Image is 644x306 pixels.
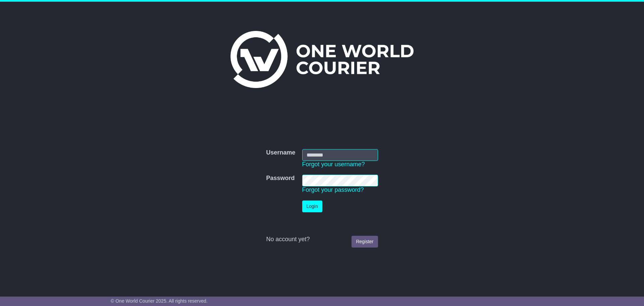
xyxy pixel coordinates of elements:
label: Password [266,175,294,182]
a: Forgot your username? [302,161,365,168]
a: Forgot your password? [302,186,364,193]
img: One World [230,31,414,88]
label: Username [266,149,295,157]
a: Register [352,236,378,248]
button: Login [302,201,322,212]
span: © One World Courier 2025. All rights reserved. [111,298,208,304]
div: No account yet? [266,236,378,243]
